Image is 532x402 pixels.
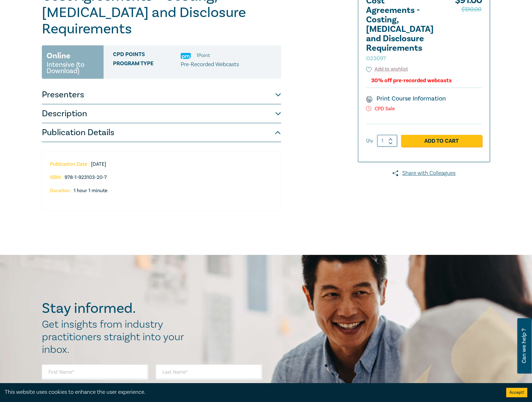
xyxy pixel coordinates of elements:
li: 978-1-923103-20-7 [50,175,265,180]
h2: Stay informed. [42,300,190,317]
button: Accept cookies [506,388,527,397]
li: 1 Point [196,51,210,60]
small: O23097 [366,55,386,62]
button: Add to wishlist [366,66,408,73]
span: $130.00 [461,4,481,14]
label: Qty [366,137,373,144]
a: Add to Cart [401,135,482,147]
button: Description [42,104,281,123]
small: Intensive (to Download) [47,61,99,74]
input: First Name* [42,365,148,380]
strong: ISBN : [50,174,63,181]
button: Publication Details [42,123,281,142]
div: This website uses cookies to enhance the user experience. [5,388,497,396]
li: [DATE] [50,161,265,167]
strong: Duration : [50,187,72,194]
span: CPD Points [113,51,181,60]
a: Share with Colleagues [358,169,490,177]
button: Presenters [42,85,281,104]
a: Print Course Information [366,95,446,103]
div: 30% off pre-recorded webcasts [371,78,452,83]
span: Program type [113,60,181,69]
p: CPD Sale [366,106,482,112]
h2: Get insights from industry practitioners straight into your inbox. [42,318,190,356]
p: Pre-Recorded Webcasts [181,60,239,69]
input: Last Name* [156,365,262,380]
li: 1 hour 1 minute [50,188,270,193]
h3: Online [47,50,71,61]
input: 1 [377,135,397,147]
strong: Publication Date : [50,161,90,167]
img: Practice Management & Business Skills [181,53,191,59]
span: Can we help ? [521,322,527,370]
